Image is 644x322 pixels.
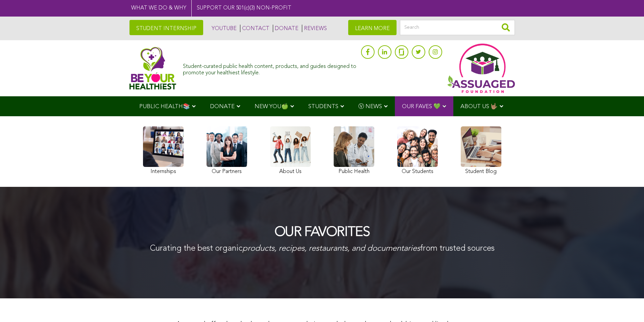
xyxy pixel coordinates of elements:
[210,104,235,109] span: DONATE
[210,25,237,32] a: YOUTUBE
[255,104,288,109] span: NEW YOU🍏
[129,20,203,35] a: STUDENT INTERNSHIP
[399,49,404,55] img: glassdoor
[273,25,299,32] a: DONATE
[610,290,644,322] iframe: Chat Widget
[139,104,190,109] span: PUBLIC HEALTH📚
[400,20,515,35] input: Search
[240,25,269,32] a: CONTACT
[348,20,397,35] a: LEARN MORE
[402,104,440,109] span: OUR FAVES 💚
[460,104,498,109] span: ABOUT US 🤟🏽
[183,60,357,76] div: Student-curated public health content, products, and guides designed to promote your healthiest l...
[129,47,176,90] img: Assuaged
[242,245,420,253] em: products, recipes, restaurants, and documentaries
[150,243,495,255] p: Curating the best organic
[150,225,495,240] h1: OUR FAVORITES
[129,96,515,116] div: Navigation Menu
[447,44,515,93] img: Assuaged App
[302,25,327,32] a: REVIEWS
[308,104,338,109] span: STUDENTS
[358,104,382,109] span: Ⓥ NEWS
[420,245,495,253] span: from trusted sources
